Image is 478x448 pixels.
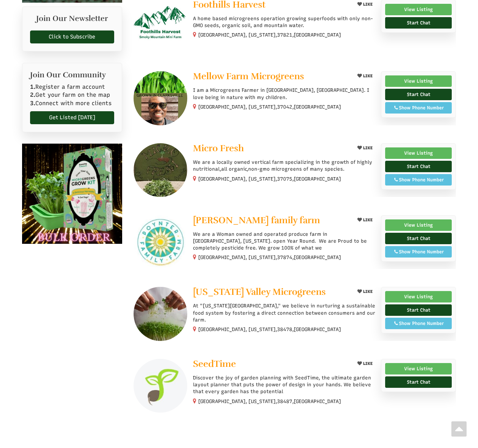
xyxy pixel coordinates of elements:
a: View Listing [385,291,452,302]
a: [US_STATE] Valley Microgreens [193,287,349,299]
p: Register a farm account Get your farm on the map Connect with more clients [30,83,114,107]
span: [GEOGRAPHIC_DATA] [294,398,341,405]
a: Click to Subscribe [30,30,114,43]
p: We are a locally owned vertical farm specializing in the growth of highly nutritional,all organic... [193,159,375,173]
p: We are a Woman owned and operated produce farm in [GEOGRAPHIC_DATA], [US_STATE]. open Year Round.... [193,231,375,252]
p: Discover the joy of garden planning with SeedTime, the ultimate garden layout planner that puts t... [193,374,375,395]
b: 2. [30,91,35,98]
a: SeedTime [193,359,349,371]
span: 37821 [277,32,292,38]
small: [GEOGRAPHIC_DATA], [US_STATE], , [198,398,341,404]
small: [GEOGRAPHIC_DATA], [US_STATE], , [198,32,341,38]
img: Micro Fresh [134,143,187,197]
p: At "[US_STATE][GEOGRAPHIC_DATA]," we believe in nurturing a sustainable food system by fostering ... [193,302,375,323]
a: Start Chat [385,304,452,316]
img: Poynter family farm [134,215,187,269]
a: Start Chat [385,89,452,100]
span: LIKE [362,289,373,294]
small: [GEOGRAPHIC_DATA], [US_STATE], , [198,326,341,332]
span: LIKE [362,361,373,366]
a: [PERSON_NAME] family farm [193,215,349,227]
button: LIKE [355,215,375,225]
button: LIKE [355,359,375,368]
h2: Join Our Newsletter [30,14,114,27]
a: View Listing [385,75,452,87]
a: Start Chat [385,161,452,172]
small: [GEOGRAPHIC_DATA], [US_STATE], , [198,176,341,182]
span: SeedTime [193,358,236,370]
small: [GEOGRAPHIC_DATA], [US_STATE], , [198,254,341,260]
a: Start Chat [385,376,452,388]
span: [PERSON_NAME] family farm [193,214,320,226]
a: View Listing [385,4,452,15]
button: LIKE [355,71,375,81]
img: Mellow Farm Microgreens [134,71,187,125]
span: [GEOGRAPHIC_DATA] [294,254,341,261]
span: Mellow Farm Microgreens [193,70,304,82]
div: Show Phone Number [389,104,448,111]
span: LIKE [362,74,373,78]
a: View Listing [385,219,452,231]
span: 37042 [277,104,292,110]
span: 38478 [277,326,292,333]
button: LIKE [355,287,375,296]
div: Show Phone Number [389,176,448,183]
b: 1. [30,83,35,90]
span: [GEOGRAPHIC_DATA] [294,104,341,110]
a: Start Chat [385,17,452,29]
span: Micro Fresh [193,142,244,154]
a: View Listing [385,363,452,374]
span: 37075 [277,176,292,182]
span: LIKE [362,218,373,222]
span: 38487 [277,398,292,405]
span: [US_STATE] Valley Microgreens [193,286,326,298]
a: Start Chat [385,233,452,244]
a: View Listing [385,147,452,159]
img: Tennessee Valley Microgreens [134,287,187,341]
a: Micro Fresh [193,143,349,155]
p: I am a Microgreens Farmer in [GEOGRAPHIC_DATA], [GEOGRAPHIC_DATA]. I love being in nature with my... [193,87,375,101]
a: Get Listed [DATE] [30,111,114,124]
span: 37874 [277,254,292,261]
p: A home based microgreens operation growing superfoods with only non-GMO seeds, organic soil, and ... [193,15,375,29]
span: LIKE [362,2,373,7]
div: Show Phone Number [389,248,448,255]
h2: Join Our Community [30,71,114,79]
img: ezgif com optimize [22,144,122,244]
span: [GEOGRAPHIC_DATA] [294,326,341,333]
small: [GEOGRAPHIC_DATA], [US_STATE], , [198,104,341,110]
b: 3. [30,100,35,107]
span: [GEOGRAPHIC_DATA] [294,32,341,38]
span: LIKE [362,146,373,150]
a: Mellow Farm Microgreens [193,71,349,83]
div: Show Phone Number [389,320,448,327]
img: SeedTime [134,359,187,413]
span: [GEOGRAPHIC_DATA] [294,176,341,182]
button: LIKE [355,143,375,153]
